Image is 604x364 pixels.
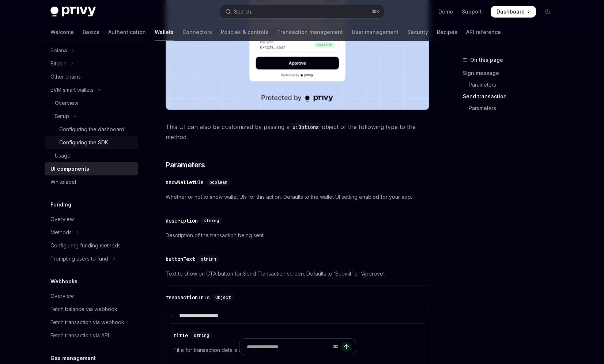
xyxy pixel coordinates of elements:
h5: Funding [50,200,71,209]
span: Object [215,295,231,300]
a: Fetch balance via webhook [45,303,138,316]
span: ⌘ K [372,9,380,15]
div: Search... [234,7,254,16]
a: Transaction management [277,23,343,41]
span: Dashboard [497,8,525,15]
a: Wallets [155,23,174,41]
a: Basics [83,23,99,41]
button: Toggle Bitcoin section [45,57,138,70]
h5: Gas management [50,354,96,363]
a: User management [352,23,399,41]
div: UI components [50,164,89,173]
div: Overview [50,215,74,224]
a: Parameters [463,79,559,91]
div: Overview [50,292,74,300]
a: API reference [466,23,501,41]
div: Overview [55,99,78,107]
span: On this page [470,56,503,64]
div: Whitelabel [50,178,76,186]
a: Policies & controls [221,23,268,41]
span: Parameters [166,160,205,170]
a: Other chains [45,70,138,83]
div: title [173,332,188,339]
a: Fetch transaction via webhook [45,316,138,329]
button: Toggle dark mode [542,6,554,18]
a: Overview [45,96,138,110]
div: Fetch transaction via webhook [50,318,124,327]
div: Configuring funding methods [50,241,121,250]
div: Configuring the SDK [59,138,108,147]
span: Whether or not to show wallet UIs for this action. Defaults to the wallet UI setting enabled for ... [166,193,429,201]
a: Authentication [108,23,146,41]
a: Parameters [463,102,559,114]
button: Toggle Setup section [45,110,138,123]
h5: Webhooks [50,277,78,286]
div: Fetch balance via webhook [50,305,117,314]
a: Connectors [182,23,212,41]
a: Configuring the SDK [45,136,138,149]
div: Usage [55,151,71,160]
a: Overview [45,289,138,303]
span: string [194,333,209,338]
a: Recipes [437,23,457,41]
button: Toggle EVM smart wallets section [45,83,138,96]
button: Open search [220,5,384,18]
a: Whitelabel [45,175,138,189]
span: Description of the transaction being sent. [166,231,429,240]
button: Send message [341,342,351,352]
div: EVM smart wallets [50,86,94,94]
div: showWalletUIs [166,179,204,186]
button: Toggle Prompting users to fund section [45,252,138,265]
div: transactionInfo [166,294,209,301]
span: string [201,256,216,262]
div: Methods [50,228,72,237]
span: boolean [209,179,227,185]
a: Configuring funding methods [45,239,138,252]
span: This UI can also be customized by passing a object of the following type to the method. [166,122,429,142]
a: Configuring the dashboard [45,123,138,136]
a: Overview [45,213,138,226]
a: Fetch transaction via API [45,329,138,342]
a: Support [462,8,482,15]
div: Fetch transaction via API [50,331,109,340]
a: Usage [45,149,138,162]
div: buttonText [166,255,195,263]
a: Welcome [50,23,74,41]
a: Sign message [463,67,559,79]
a: Dashboard [491,6,536,18]
button: Toggle Methods section [45,226,138,239]
div: description [166,217,198,224]
span: string [204,218,219,224]
code: uiOptions [290,123,322,131]
a: Demo [438,8,453,15]
div: Other chains [50,72,81,81]
img: dark logo [50,7,96,17]
div: Setup [55,112,69,121]
input: Ask a question... [247,339,330,355]
div: Bitcoin [50,59,67,68]
a: Send transaction [463,91,559,102]
div: Prompting users to fund [50,254,108,263]
a: UI components [45,162,138,175]
a: Security [407,23,428,41]
div: Configuring the dashboard [59,125,124,134]
span: Text to show on CTA button for Send Transaction screen. Defaults to ‘Submit’ or ‘Approve’. [166,269,429,278]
